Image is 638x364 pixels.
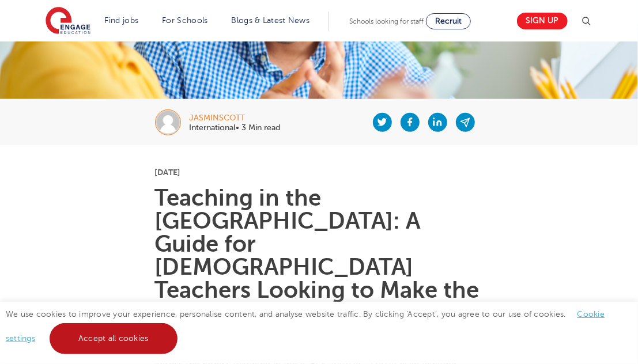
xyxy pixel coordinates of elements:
a: Sign up [517,13,568,29]
p: International• 3 Min read [190,124,281,132]
p: [DATE] [155,168,484,176]
span: Schools looking for staff [349,17,424,25]
a: Recruit [426,13,471,29]
a: Find jobs [105,16,139,25]
img: Engage Education [46,7,90,36]
a: For Schools [162,16,207,25]
span: Recruit [435,17,462,25]
a: Accept all cookies [50,323,178,354]
span: We use cookies to improve your experience, personalise content, and analyse website traffic. By c... [6,310,605,343]
div: jasminscott [190,114,281,122]
a: Blogs & Latest News [232,16,310,25]
h1: Teaching in the [GEOGRAPHIC_DATA]: A Guide for [DEMOGRAPHIC_DATA] Teachers Looking to Make the Move [155,187,484,325]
